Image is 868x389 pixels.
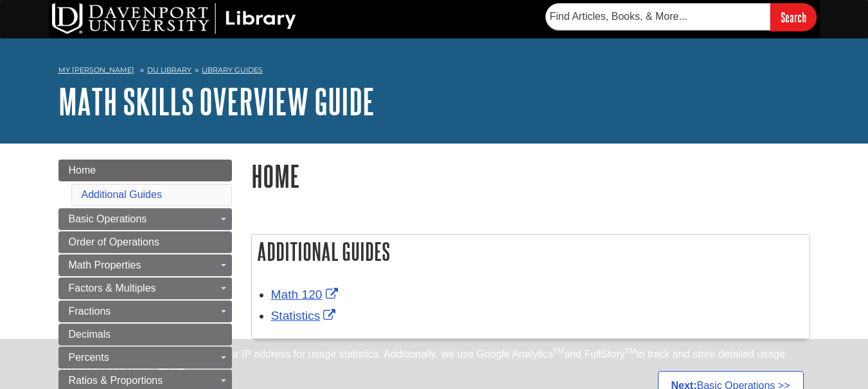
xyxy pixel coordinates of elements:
span: Home [69,165,96,176]
span: Math Properties [69,260,141,270]
h1: Home [251,160,810,192]
a: Home [58,160,232,181]
span: Factors & Multiples [69,283,156,294]
a: Factors & Multiples [58,277,232,299]
a: Decimals [58,324,232,345]
a: Math Skills Overview Guide [58,81,375,121]
a: Math Properties [58,254,232,276]
a: Fractions [58,301,232,322]
span: Order of Operations [69,236,159,247]
a: Library Guides [202,65,263,74]
h2: Additional Guides [252,235,810,269]
img: DU Library [52,3,296,34]
a: Additional Guides [82,189,162,200]
a: Link opens in new window [271,288,341,301]
input: Search [770,3,817,31]
form: Searches DU Library's articles, books, and more [545,3,817,31]
span: Fractions [69,306,111,317]
a: Percents [58,347,232,368]
span: Ratios & Proportions [69,375,163,386]
span: Percents [69,352,109,363]
a: DU Library [147,65,191,74]
a: Basic Operations [58,208,232,230]
span: Basic Operations [69,213,147,224]
a: My [PERSON_NAME] [58,65,134,76]
input: Find Articles, Books, & More... [545,3,770,30]
span: Decimals [69,329,111,340]
a: Link opens in new window [271,309,339,322]
a: Order of Operations [58,231,232,253]
nav: breadcrumb [58,62,810,82]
